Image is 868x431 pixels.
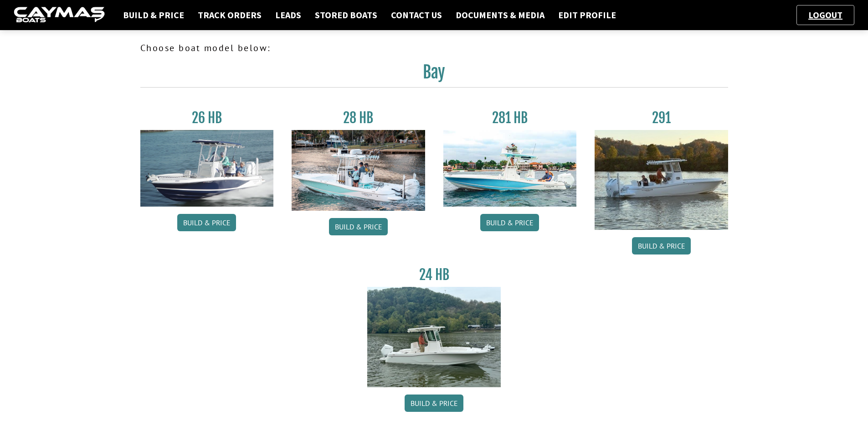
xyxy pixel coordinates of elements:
a: Edit Profile [554,9,621,21]
img: 26_new_photo_resized.jpg [140,130,274,207]
a: Logout [804,9,847,21]
h3: 28 HB [292,109,425,126]
a: Leads [271,9,306,21]
p: Choose boat model below: [140,41,728,55]
a: Contact Us [386,9,447,21]
a: Track Orders [193,9,266,21]
img: 28_hb_thumbnail_for_caymas_connect.jpg [292,130,425,211]
h3: 291 [595,109,728,126]
img: 24_HB_thumbnail.jpg [367,287,501,387]
h3: 281 HB [443,109,577,126]
h2: Bay [140,62,728,88]
h3: 26 HB [140,109,274,126]
img: 291_Thumbnail.jpg [595,130,728,230]
img: caymas-dealer-connect-2ed40d3bc7270c1d8d7ffb4b79bf05adc795679939227970def78ec6f6c03838.gif [14,7,105,24]
a: Build & Price [329,218,388,235]
a: Build & Price [405,395,463,412]
a: Stored Boats [310,9,382,21]
img: 28-hb-twin.jpg [443,130,577,207]
a: Build & Price [177,214,236,231]
a: Build & Price [632,237,691,254]
a: Build & Price [118,9,189,21]
h3: 24 HB [367,266,501,283]
a: Build & Price [480,214,539,231]
a: Documents & Media [451,9,549,21]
